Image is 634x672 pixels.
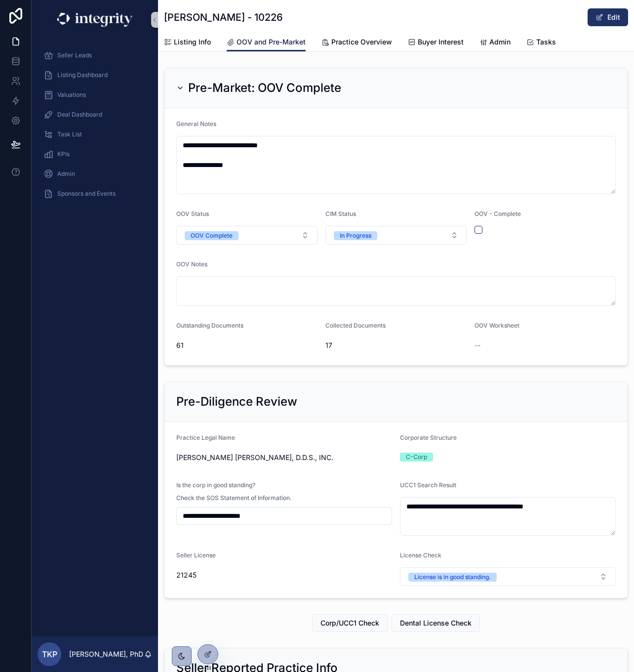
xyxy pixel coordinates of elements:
[38,66,152,84] a: Listing Dashboard
[176,494,291,502] span: Check the SOS Statement of Information.
[400,618,472,628] span: Dental License Check
[320,618,379,628] span: Corp/UCC1 Check
[164,33,211,53] a: Listing Info
[38,126,152,143] a: Task List
[57,130,82,138] span: Task List
[176,210,209,217] span: OOV Status
[536,37,556,47] span: Tasks
[227,33,306,52] a: OOV and Pre-Market
[392,614,480,632] button: Dental License Check
[325,210,356,217] span: CIM Status
[176,434,235,441] span: Practice Legal Name
[325,322,386,329] span: Collected Documents
[174,37,211,47] span: Listing Info
[406,453,427,462] div: C-Corp
[526,33,556,53] a: Tasks
[38,185,152,203] a: Sponsors and Events
[331,37,392,47] span: Practice Overview
[57,150,70,158] span: KPIs
[38,145,152,163] a: KPIs
[588,8,628,26] button: Edit
[340,231,371,240] div: In Progress
[164,10,283,24] h1: [PERSON_NAME] - 10226
[408,33,464,53] a: Buyer Interest
[38,46,152,64] a: Seller Leads
[237,37,306,47] span: OOV and Pre-Market
[57,190,116,198] span: Sponsors and Events
[418,37,464,47] span: Buyer Interest
[400,434,457,441] span: Corporate Structure
[479,33,511,53] a: Admin
[400,551,441,559] span: License Check
[312,614,388,632] button: Corp/UCC1 Check
[414,573,491,582] div: License is in good standing.
[38,165,152,183] a: Admin
[32,40,158,215] div: scrollable content
[56,12,133,28] img: App logo
[176,394,297,410] h2: Pre-Diligence Review
[57,51,92,59] span: Seller Leads
[400,481,456,489] span: UCC1 Search Result
[38,106,152,124] a: Deal Dashboard
[188,80,341,96] h2: Pre-Market: OOV Complete
[191,231,233,240] div: OOV Complete
[176,226,317,245] button: Select Button
[400,567,616,586] button: Select Button
[38,86,152,104] a: Valuations
[69,649,143,659] p: [PERSON_NAME], PhD
[176,322,243,329] span: Outstanding Documents
[57,111,102,119] span: Deal Dashboard
[176,551,216,559] span: Seller License
[57,170,75,178] span: Admin
[475,322,519,329] span: OOV Worksheet
[42,648,57,660] span: TKP
[57,91,86,99] span: Valuations
[176,120,216,127] span: General Notes
[176,481,255,489] span: Is the corp in good standing?
[176,570,392,580] span: 21245
[325,226,467,245] button: Select Button
[475,210,521,217] span: OOV - Complete
[57,71,108,79] span: Listing Dashboard
[176,340,317,350] span: 61
[176,453,392,462] span: [PERSON_NAME] [PERSON_NAME], D.D.S., INC.
[489,37,511,47] span: Admin
[176,260,207,268] span: OOV Notes
[475,340,480,350] span: --
[321,33,392,53] a: Practice Overview
[325,340,467,350] span: 17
